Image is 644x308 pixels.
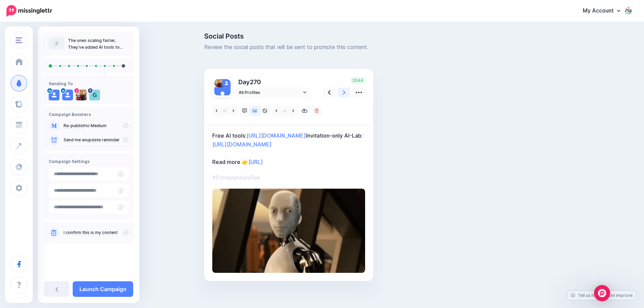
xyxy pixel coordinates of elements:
[239,89,302,96] span: All Profiles
[212,189,365,273] img: HL7FE9NRI7VIQ26LF97ODIPM7AKLY9W6.gif
[64,123,85,128] a: Re-publish
[235,77,311,87] p: Day
[576,3,634,19] a: My Account
[49,112,128,117] h4: Campaign Boosters
[222,79,231,87] img: user_default_image.png
[64,137,128,143] p: Send me an
[246,132,306,139] a: [URL][DOMAIN_NAME]
[6,5,52,17] img: Missinglettr
[248,159,263,165] a: [URL]
[49,90,59,100] img: user_default_image.png
[49,81,128,86] h4: Sending To
[204,33,518,40] span: Social Posts
[235,88,310,97] a: All Profiles
[87,137,120,143] a: update reminder
[204,43,518,52] span: Review the social posts that will be sent to promote this content.
[351,77,365,84] span: 2044
[212,173,365,182] p: #EntrepreneursFeel
[89,90,100,100] img: 370532008_122093644538030308_2699270655277706237_n-bsa144517.png
[64,230,118,235] a: I confirm this is my content
[214,79,222,87] img: 381205443_721517473137334_3203202782493257930_n-bsa143766.jpg
[64,123,128,129] p: to Medium
[49,159,128,164] h4: Campaign Settings
[16,37,22,43] img: menu.png
[250,78,261,86] span: 270
[214,87,231,103] img: user_default_image.png
[212,131,365,166] p: Free AI tools: Invitation-only AI-Lab: Read more 👉
[212,141,272,148] a: [URL][DOMAIN_NAME]
[594,285,610,301] div: Open Intercom Messenger
[62,90,73,100] img: user_default_image.png
[76,90,87,100] img: 381205443_721517473137334_3203202782493257930_n-bsa143766.jpg
[68,37,128,51] p: The ones scaling faster, They’ve added AI tools to their marketing stack.
[568,291,636,300] a: Tell us how we can improve
[49,37,65,49] img: article-default-image-icon.png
